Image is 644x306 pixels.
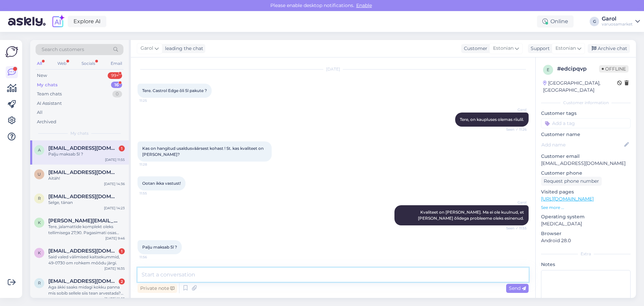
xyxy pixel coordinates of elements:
[541,220,631,227] p: [MEDICAL_DATA]
[37,72,47,79] div: New
[501,107,527,112] span: Garol
[142,88,207,93] span: Tere. Castrol Edge õli 5l pakute ?
[541,177,602,186] div: Request phone number
[541,251,631,257] div: Extra
[541,188,631,195] p: Visited pages
[38,220,41,225] span: k
[48,248,118,254] span: kakumetsaautoremont@gmail.com
[493,45,514,52] span: Estonian
[541,100,631,106] div: Customer information
[541,237,631,244] p: Android 28.0
[104,181,125,186] div: [DATE] 14:36
[105,157,125,162] div: [DATE] 11:55
[501,127,527,132] span: Seen ✓ 11:26
[354,2,374,8] span: Enable
[37,82,58,88] div: My chats
[460,117,524,122] span: Tere, on kaupluses olemas riiulil.
[104,296,125,301] div: [DATE] 12:53
[105,236,125,241] div: [DATE] 9:46
[528,45,550,52] div: Support
[602,16,640,27] a: Garolvaruosamarket
[48,169,118,175] span: Ubakivi1@gmail.com
[38,172,41,177] span: U
[80,59,97,68] div: Socials
[138,66,529,72] div: [DATE]
[48,175,125,181] div: Aitäh!
[48,254,125,266] div: Said valed välimised kaitsekummid, 49-0730 om rohkem mõõdu järgi.
[418,210,525,221] span: Kvaliteet on [PERSON_NAME]. Ma ei ole kuulnud, et [PERSON_NAME] õlidega probleeme oleks esinenud.
[51,14,65,29] img: explore-ai
[501,226,527,231] span: Seen ✓ 11:55
[557,65,599,73] div: # edcipqvp
[104,206,125,211] div: [DATE] 14:23
[5,45,18,58] img: Askly Logo
[119,145,125,151] div: 1
[37,100,62,107] div: AI Assistant
[36,59,43,68] div: All
[38,196,41,201] span: r
[541,205,631,211] p: See more ...
[42,46,84,53] span: Search customers
[541,141,623,148] input: Add name
[142,245,177,250] span: Palju maksab 5l ?
[541,196,594,202] a: [URL][DOMAIN_NAME]
[38,250,41,255] span: k
[37,119,56,125] div: Archived
[588,44,630,53] div: Archive chat
[48,145,118,151] span: aarepigul@gmail.com
[104,266,125,271] div: [DATE] 16:35
[541,170,631,177] p: Customer phone
[138,284,177,293] div: Private note
[48,193,118,200] span: rrrr@rrrrrrrrrr.ee
[541,118,631,128] input: Add a tag
[461,45,487,52] div: Customer
[140,255,165,260] span: 11:56
[541,261,631,268] p: Notes
[48,224,125,236] div: Tere, jalamattide komplekt oleks tellimisega 27,90. Pagasimati osas peaks täpsustama, mis versioo...
[119,278,125,285] div: 2
[541,153,631,160] p: Customer email
[555,45,576,52] span: Estonian
[48,151,125,157] div: Palju maksab 5l ?
[37,91,62,97] div: Team chats
[140,162,165,167] span: 11:28
[48,278,118,284] span: Raxer556@gmail.com
[140,98,165,103] span: 11:25
[541,110,631,117] p: Customer tags
[547,67,549,72] span: e
[599,65,629,73] span: Offline
[543,80,617,94] div: [GEOGRAPHIC_DATA], [GEOGRAPHIC_DATA]
[38,147,41,152] span: a
[602,21,633,27] div: varuosamarket
[140,191,165,196] span: 11:55
[56,59,68,68] div: Web
[162,45,203,52] div: leading the chat
[541,160,631,167] p: [EMAIL_ADDRESS][DOMAIN_NAME]
[537,15,574,28] div: Online
[112,91,122,97] div: 0
[141,45,153,52] span: Garol
[48,200,125,206] div: Selge, tänan
[142,146,265,157] span: Kas on hangitud usaldusväärsest kohast ! St. kas kvaliteet on [PERSON_NAME]?
[541,213,631,220] p: Operating system
[68,16,106,27] a: Explore AI
[37,109,43,116] div: All
[541,131,631,138] p: Customer name
[48,218,118,224] span: karla.aas@gmail.com
[119,248,125,254] div: 1
[48,284,125,296] div: Aga äkki saaks midagi kokku panna mis sobib sellele siis tean arvestada? Et palju kokku läheks üldse
[509,285,526,291] span: Send
[109,59,123,68] div: Email
[142,181,181,186] span: Ootan ikka vastust!
[38,280,41,286] span: R
[602,16,633,21] div: Garol
[108,72,122,79] div: 99+
[590,17,599,26] div: G
[541,230,631,237] p: Browser
[111,82,122,88] div: 16
[501,200,527,205] span: Garol
[70,130,89,136] span: My chats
